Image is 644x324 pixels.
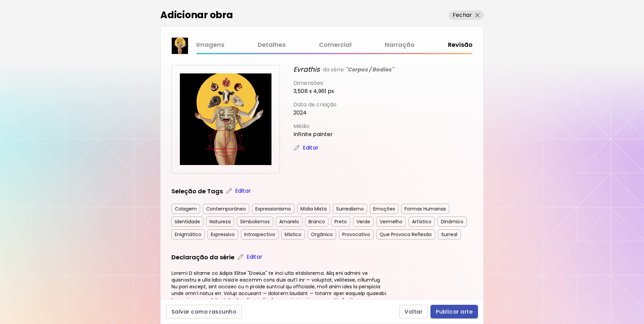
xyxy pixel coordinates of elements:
p: 2024 [293,109,473,117]
img: edit [237,254,244,260]
button: Publicar arte [430,305,478,318]
p: Data de criação [293,101,473,109]
div: Mídia Mista [297,204,330,214]
div: Branco [305,217,328,227]
div: Surreal [438,229,461,239]
p: Médio [293,122,473,130]
p: 3,508 x 4,961 px [293,87,473,95]
div: Dinâmico [438,217,467,227]
a: Comercial [319,40,352,50]
div: Preto [331,217,350,227]
i: Evrathis [293,65,320,74]
b: "Corpos / Bodies" [345,66,394,73]
div: Identidade [171,217,203,227]
div: Amarelo [276,217,302,227]
img: edit [226,188,232,194]
div: Verde [353,217,374,227]
button: Salvar como rascunho [166,305,242,318]
p: Editar [247,253,262,261]
div: Natureza [206,217,234,227]
div: Expressionismo [252,204,294,214]
a: Editar [293,144,314,152]
div: Artístico [409,217,435,227]
div: Orgânico [308,229,336,239]
span: Salvar como rascunho [171,308,236,315]
div: Expressivo [207,229,238,239]
div: Introspectivo [241,229,279,239]
div: Que Provoca Reflexão [376,229,435,239]
div: Provocativo [339,229,374,239]
span: Publicar arte [436,308,473,315]
p: Dimensões: [293,79,473,87]
p: Infinite painter [293,130,473,138]
button: Voltar [399,305,428,318]
h5: Seleção de Tags [171,187,223,196]
div: Colagem [171,204,200,214]
a: Narração [385,40,415,50]
div: Contemporâneo [203,204,249,214]
a: Editar [226,187,246,195]
span: Voltar [405,308,422,315]
div: Místico [281,229,305,239]
a: Imagens [196,40,224,50]
a: Detalhes [258,40,286,50]
p: Editar [303,144,319,152]
div: Simbolismos [237,217,273,227]
p: Editar [235,187,251,195]
div: Enigmático [171,229,205,239]
a: Editar [237,253,257,261]
img: edit [293,144,300,151]
p: da série [323,66,344,74]
img: thumbnail [172,38,188,54]
div: Formas Humanas [401,204,449,214]
h5: Declaração da série [171,253,234,262]
div: Vermelho [376,217,406,227]
div: Surrealismo [333,204,367,214]
div: Emoções [370,204,398,214]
